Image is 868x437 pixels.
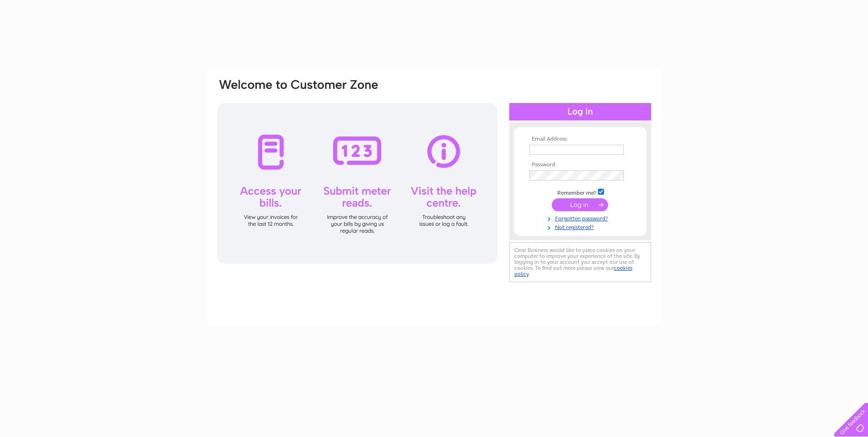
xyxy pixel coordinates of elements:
[527,162,633,168] th: Password:
[514,265,632,277] a: cookies policy
[529,222,633,231] a: Not registered?
[527,136,633,142] th: Email Address:
[527,187,633,197] td: Remember me?
[509,242,651,282] div: Clear Business would like to place cookies on your computer to improve your experience of the sit...
[529,213,633,222] a: Forgotten password?
[552,198,608,211] input: Submit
